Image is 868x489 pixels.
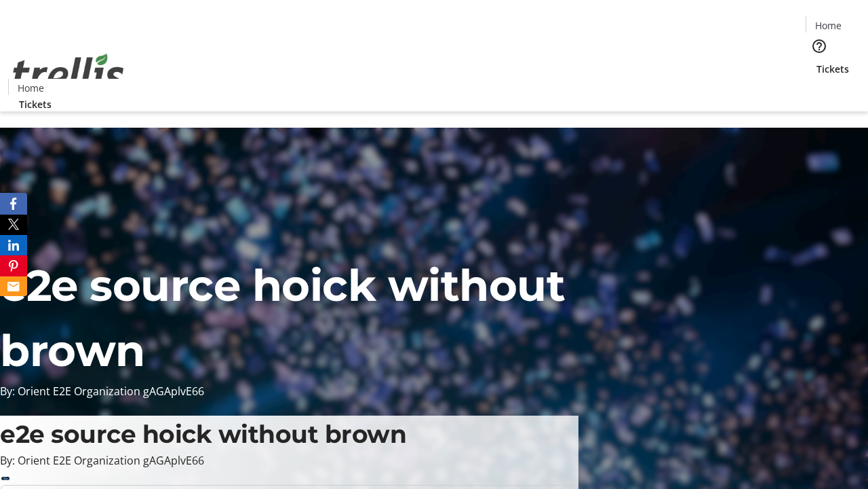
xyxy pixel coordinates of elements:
a: Home [9,81,52,95]
button: Help [806,33,833,60]
button: Cart [806,76,833,103]
a: Tickets [806,62,860,76]
span: Tickets [816,62,849,76]
img: Orient E2E Organization gAGAplvE66's Logo [8,39,129,107]
span: Home [18,81,44,95]
span: Tickets [19,97,52,111]
a: Home [806,18,850,33]
a: Tickets [8,97,62,111]
span: Home [815,18,842,33]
